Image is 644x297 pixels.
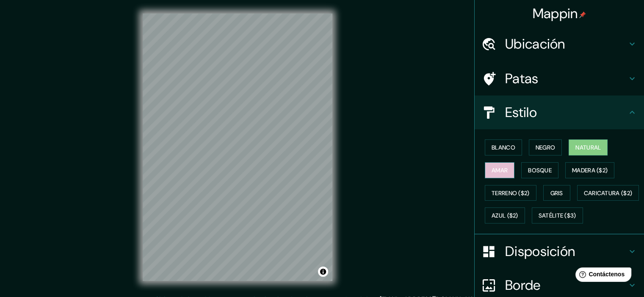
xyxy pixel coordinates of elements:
[485,185,536,201] button: Terreno ($2)
[505,243,575,260] font: Disposición
[475,62,644,95] div: Patas
[533,5,578,22] font: Mappin
[492,166,508,174] font: Amar
[485,207,525,223] button: Azul ($2)
[505,276,541,294] font: Borde
[550,189,563,197] font: Gris
[521,162,558,178] button: Bosque
[505,104,537,121] font: Estilo
[485,139,522,155] button: Blanco
[579,11,586,18] img: pin-icon.png
[569,264,635,288] iframe: Lanzador de widgets de ayuda
[475,27,644,61] div: Ubicación
[485,162,514,178] button: Amar
[575,144,601,151] font: Natural
[492,144,515,151] font: Blanco
[565,162,614,178] button: Madera ($2)
[528,166,552,174] font: Bosque
[475,95,644,129] div: Estilo
[572,166,608,174] font: Madera ($2)
[505,35,565,53] font: Ubicación
[539,212,576,220] font: Satélite ($3)
[532,207,583,223] button: Satélite ($3)
[529,139,562,155] button: Negro
[475,234,644,268] div: Disposición
[543,185,570,201] button: Gris
[569,139,608,155] button: Natural
[505,70,539,87] font: Patas
[584,189,633,197] font: Caricatura ($2)
[143,14,332,281] canvas: Mapa
[536,144,556,151] font: Negro
[492,189,530,197] font: Terreno ($2)
[492,212,518,220] font: Azul ($2)
[577,185,639,201] button: Caricatura ($2)
[318,267,328,277] button: Activar o desactivar atribución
